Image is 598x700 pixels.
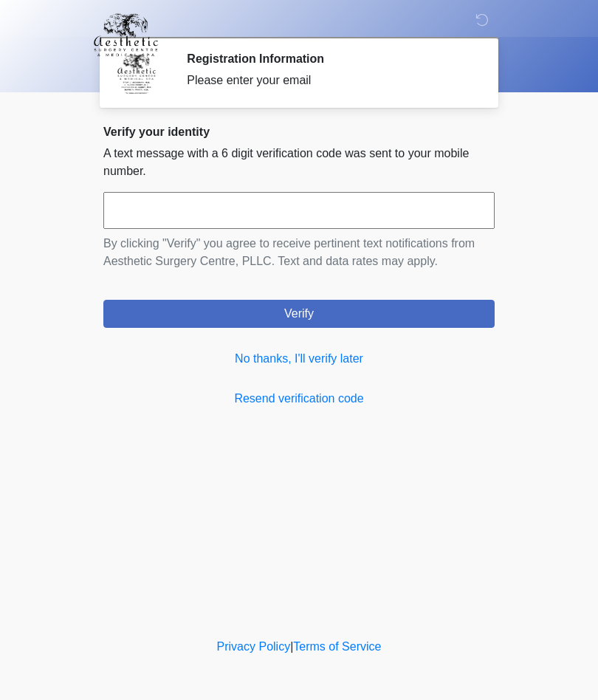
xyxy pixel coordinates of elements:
[293,640,381,653] a: Terms of Service
[103,125,495,139] h2: Verify your identity
[290,640,293,653] a: |
[103,235,495,270] p: By clicking "Verify" you agree to receive pertinent text notifications from Aesthetic Surgery Cen...
[89,11,163,58] img: Aesthetic Surgery Centre, PLLC Logo
[103,350,495,368] a: No thanks, I'll verify later
[217,640,291,653] a: Privacy Policy
[187,72,472,89] div: Please enter your email
[103,145,495,180] p: A text message with a 6 digit verification code was sent to your mobile number.
[114,52,159,96] img: Agent Avatar
[103,300,495,328] button: Verify
[103,390,495,408] a: Resend verification code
